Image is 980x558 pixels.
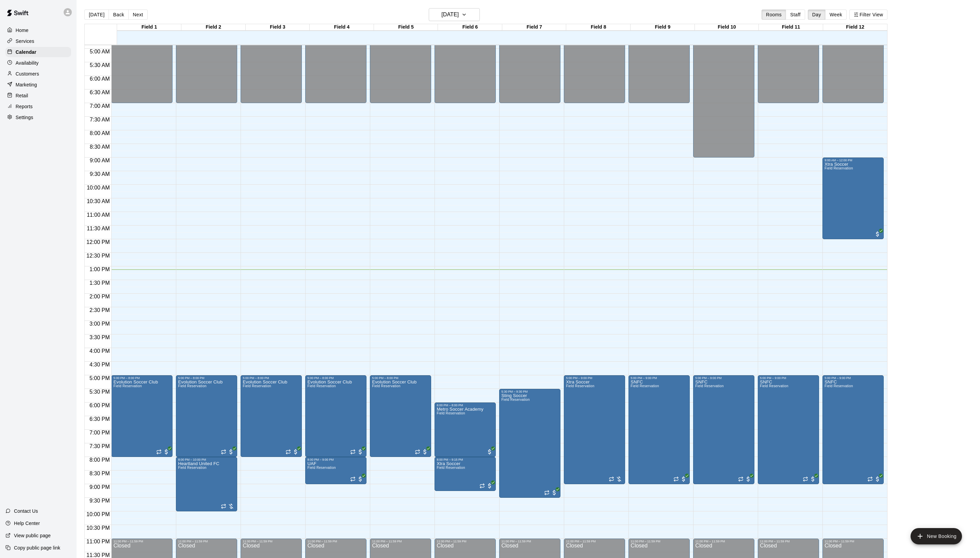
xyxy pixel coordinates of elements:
div: 5:00 PM – 8:00 PM: Evolution Soccer Club [111,375,173,457]
span: Field Reservation [824,384,853,388]
span: 7:30 PM [88,443,112,449]
span: Field Reservation [243,384,271,388]
div: Field 10 [695,24,759,31]
div: 8:00 PM – 10:00 PM: Heartland United FC [176,457,237,511]
button: [DATE] [84,10,109,20]
span: 6:30 AM [88,89,112,95]
div: Field 4 [310,24,374,31]
span: 2:30 PM [88,307,112,313]
div: 11:00 PM – 11:59 PM [501,540,558,543]
span: Recurring event [221,449,226,455]
span: 10:00 AM [85,185,112,191]
span: All customers have paid [551,489,558,496]
div: 5:00 PM – 8:00 PM: Evolution Soccer Club [370,375,431,457]
span: Field Reservation [437,466,465,470]
span: Recurring event [415,449,420,455]
span: All customers have paid [292,448,299,455]
span: 9:00 AM [88,158,112,163]
div: 5:00 PM – 9:00 PM [695,376,752,380]
button: Week [825,10,847,20]
div: 5:00 PM – 8:00 PM [178,376,235,380]
div: 8:00 PM – 9:15 PM [437,458,494,461]
p: View public page [14,532,51,539]
p: Home [16,27,29,34]
div: 11:00 PM – 11:59 PM [372,540,429,543]
div: 11:00 PM – 11:59 PM [631,540,688,543]
div: 8:00 PM – 9:15 PM: Xtra Soccer [435,457,496,491]
span: Field Reservation [566,384,594,388]
div: Field 8 [566,24,631,31]
span: 10:30 AM [85,198,112,204]
span: Recurring event [609,476,614,482]
span: 7:30 AM [88,117,112,122]
div: Calendar [5,47,71,57]
span: Field Reservation [437,411,465,415]
div: 5:00 PM – 8:00 PM: Evolution Soccer Club [305,375,366,457]
span: Recurring event [221,504,226,509]
span: Recurring event [156,449,162,455]
div: 5:00 PM – 8:00 PM: Evolution Soccer Club [176,375,237,457]
span: Field Reservation [695,384,723,388]
span: 9:00 PM [88,484,112,490]
span: 12:00 PM [85,239,111,245]
div: 9:00 AM – 12:00 PM: Xtra Soccer [822,158,884,239]
div: 5:00 PM – 9:00 PM: SNFC [758,375,819,484]
span: All customers have paid [163,448,170,455]
span: Field Reservation [372,384,400,388]
div: 11:00 PM – 11:59 PM [113,540,170,543]
span: Field Reservation [178,384,206,388]
span: All customers have paid [745,476,752,482]
div: 5:00 PM – 9:00 PM [631,376,688,380]
p: Contact Us [14,508,38,514]
span: 5:30 AM [88,62,112,68]
p: Retail [16,92,28,99]
span: Recurring event [285,449,291,455]
a: Retail [5,91,71,101]
div: Availability [5,58,71,68]
span: Recurring event [350,449,356,455]
span: 5:00 AM [88,49,112,54]
div: 5:00 PM – 9:00 PM: Xtra Soccer [564,375,625,484]
div: 11:00 PM – 11:59 PM [437,540,494,543]
button: Filter View [849,10,887,20]
span: 7:00 PM [88,430,112,436]
span: Recurring event [350,476,356,482]
span: 11:30 PM [85,552,111,558]
span: 4:30 PM [88,362,112,367]
span: Field Reservation [307,384,336,388]
button: Rooms [762,10,786,20]
span: Field Reservation [501,398,529,401]
div: 5:00 PM – 8:00 PM [307,376,364,380]
span: All customers have paid [486,448,493,455]
span: All customers have paid [422,448,428,455]
span: Field Reservation [824,166,853,170]
span: Recurring event [867,476,873,482]
span: 6:30 PM [88,416,112,422]
div: 5:00 PM – 9:00 PM [566,376,623,380]
p: Settings [16,114,33,121]
span: 4:00 PM [88,348,112,354]
span: 9:30 PM [88,498,112,504]
span: All customers have paid [874,231,881,237]
div: 11:00 PM – 11:59 PM [824,540,882,543]
div: 5:00 PM – 9:00 PM [824,376,882,380]
a: Services [5,36,71,46]
div: Field 12 [823,24,887,31]
span: 1:00 PM [88,266,112,272]
p: Customers [16,70,39,77]
div: Field 5 [374,24,438,31]
span: All customers have paid [228,448,234,455]
span: All customers have paid [486,482,493,489]
span: 10:00 PM [85,511,111,517]
div: 8:00 PM – 9:00 PM: UAF [305,457,366,484]
div: 11:00 PM – 11:59 PM [760,540,817,543]
a: Home [5,25,71,35]
button: Next [128,10,147,20]
div: 11:00 PM – 11:59 PM [695,540,752,543]
span: Field Reservation [760,384,788,388]
div: 8:00 PM – 9:00 PM [307,458,364,461]
div: Field 1 [117,24,181,31]
p: Help Center [14,520,40,527]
